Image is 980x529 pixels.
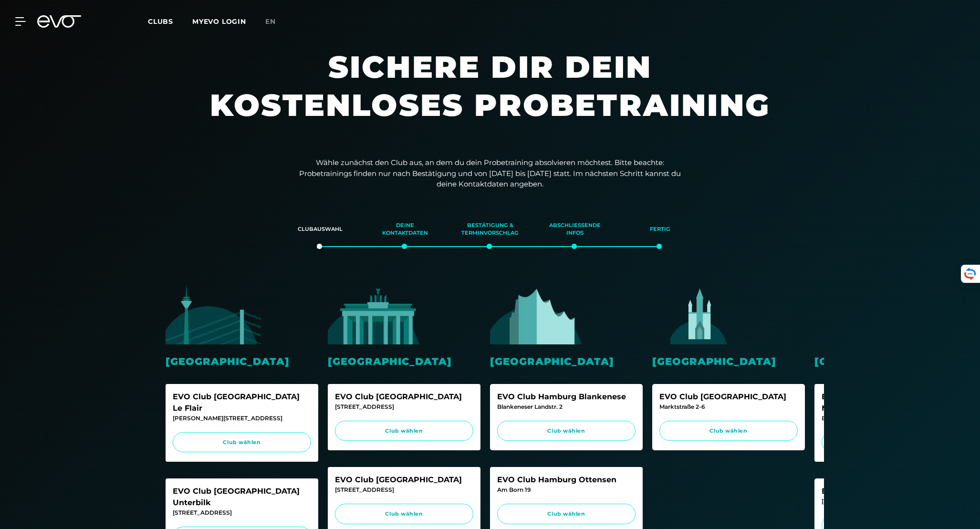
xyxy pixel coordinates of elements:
span: Clubs [148,17,173,26]
div: EVO Club [GEOGRAPHIC_DATA] Le Flair [173,391,311,414]
div: Bestätigung & Terminvorschlag [459,217,521,242]
div: [STREET_ADDRESS] [335,403,473,411]
span: Club wählen [182,438,302,446]
div: Briennerstr. 55 [822,414,960,423]
div: [GEOGRAPHIC_DATA] [328,354,480,369]
div: EVO Club [GEOGRAPHIC_DATA] Unterbilk [173,486,311,508]
a: Club wählen [659,421,798,441]
div: Clubauswahl [290,217,351,242]
div: Deine Kontaktdaten [375,217,436,242]
div: Abschließende Infos [544,217,605,242]
div: [GEOGRAPHIC_DATA] [652,354,805,369]
div: EVO Club Hamburg Blankenese [497,391,636,403]
a: Clubs [148,17,192,26]
div: [GEOGRAPHIC_DATA] [490,354,643,369]
a: Club wählen [497,421,636,441]
a: Club wählen [335,504,473,524]
img: evofitness [166,285,261,344]
div: Am Born 19 [497,486,636,494]
a: Club wählen [497,504,636,524]
p: Wähle zunächst den Club aus, an dem du dein Probetraining absolvieren möchtest. Bitte beachte: Pr... [299,157,681,190]
div: EVO Club Hamburg Ottensen [497,474,636,486]
div: Fertig [629,217,690,242]
a: MYEVO LOGIN [192,17,246,26]
div: [GEOGRAPHIC_DATA] [166,354,318,369]
div: [GEOGRAPHIC_DATA] [814,354,967,369]
a: en [265,16,287,27]
span: Club wählen [344,510,464,518]
div: EVO Club [GEOGRAPHIC_DATA] [659,391,798,403]
div: [PERSON_NAME][STREET_ADDRESS] [173,414,311,423]
div: EVO Club [GEOGRAPHIC_DATA] [335,474,473,486]
span: Club wählen [506,427,626,435]
div: EVO Club [GEOGRAPHIC_DATA] [335,391,473,403]
img: evofitness [652,285,748,344]
img: evofitness [814,285,910,344]
div: EVO Club München Glockenbach [822,486,960,497]
span: en [265,17,276,26]
img: evofitness [328,285,423,344]
span: Club wählen [668,427,789,435]
h1: Sichere dir dein kostenloses Probetraining [204,48,776,143]
img: evofitness [490,285,585,344]
div: Blankeneser Landstr. 2 [497,403,636,411]
div: [STREET_ADDRESS] [335,486,473,494]
a: Club wählen [335,421,473,441]
div: [STREET_ADDRESS] [822,497,960,506]
span: Club wählen [344,427,464,435]
div: [STREET_ADDRESS] [173,508,311,517]
a: Club wählen [173,432,311,453]
div: Marktstraße 2-6 [659,403,798,411]
div: EVO Club [GEOGRAPHIC_DATA] Maxvorstadt [822,391,960,414]
span: Club wählen [506,510,626,518]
